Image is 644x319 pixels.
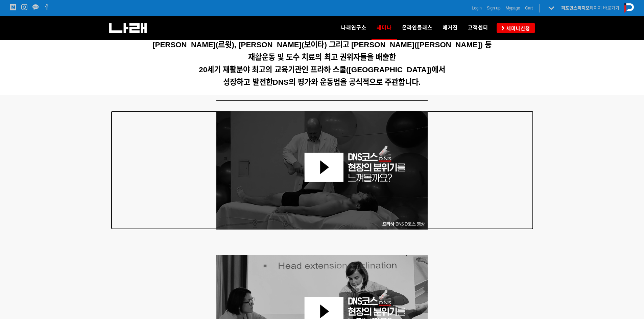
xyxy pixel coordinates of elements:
[443,25,458,31] span: 매거진
[561,5,590,10] strong: 퍼포먼스피지오
[437,16,463,40] a: 매거진
[341,25,366,31] span: 나래연구소
[397,16,437,40] a: 온라인클래스
[463,16,493,40] a: 고객센터
[248,53,396,61] span: 재활운동 및 도수 치료의 최고 권위자들을 배출한
[487,5,501,11] a: Sign up
[152,41,492,49] span: [PERSON_NAME](르윗), [PERSON_NAME](보이타) 그리고 [PERSON_NAME]([PERSON_NAME]) 등
[377,22,392,33] span: 세미나
[525,5,533,11] a: Cart
[223,78,272,86] span: 성장하고 발전한
[336,16,372,40] a: 나래연구소
[402,25,432,31] span: 온라인클래스
[504,25,530,32] span: 세미나신청
[273,78,421,86] span: DNS의 평가와 운동법을 공식적으로 주관합니다.
[468,25,488,31] span: 고객센터
[561,5,619,10] a: 퍼포먼스피지오페이지 바로가기
[472,5,482,11] a: Login
[372,16,397,40] a: 세미나
[506,5,520,11] a: Mypage
[497,23,535,33] a: 세미나신청
[199,65,445,74] span: 20세기 재활분야 최고의 교육기관인 프라하 스쿨([GEOGRAPHIC_DATA])에서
